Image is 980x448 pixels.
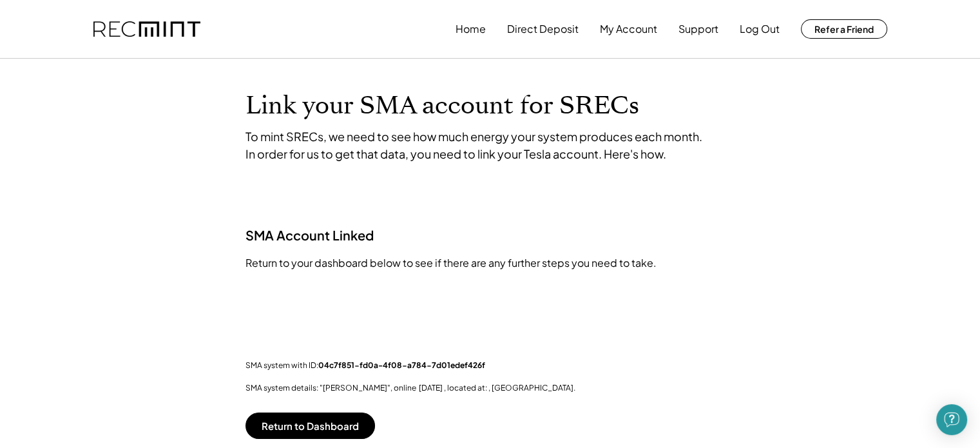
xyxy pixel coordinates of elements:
button: Home [456,16,486,42]
button: Direct Deposit [507,16,579,42]
div: SMA system details: "[PERSON_NAME]", online [DATE] , located at: , [GEOGRAPHIC_DATA]. [245,383,735,393]
button: Log Out [740,16,780,42]
button: Support [678,16,718,42]
strong: 04c7f851-fd0a-4f08-a784-7d01edef426f [318,360,485,370]
button: Return to Dashboard [245,413,375,439]
div: SMA system with ID: [245,360,735,371]
div: To mint SRECs, we need to see how much energy your system produces each month. In order for us to... [245,128,735,162]
button: Refer a Friend [801,19,887,39]
div: Return to your dashboard below to see if there are any further steps you need to take. [245,257,735,270]
h1: Link your SMA account for SRECs [245,91,735,121]
h3: SMA Account Linked [245,227,735,244]
button: My Account [600,16,657,42]
div: Open Intercom Messenger [936,404,967,435]
img: recmint-logotype%403x.png [93,21,200,37]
